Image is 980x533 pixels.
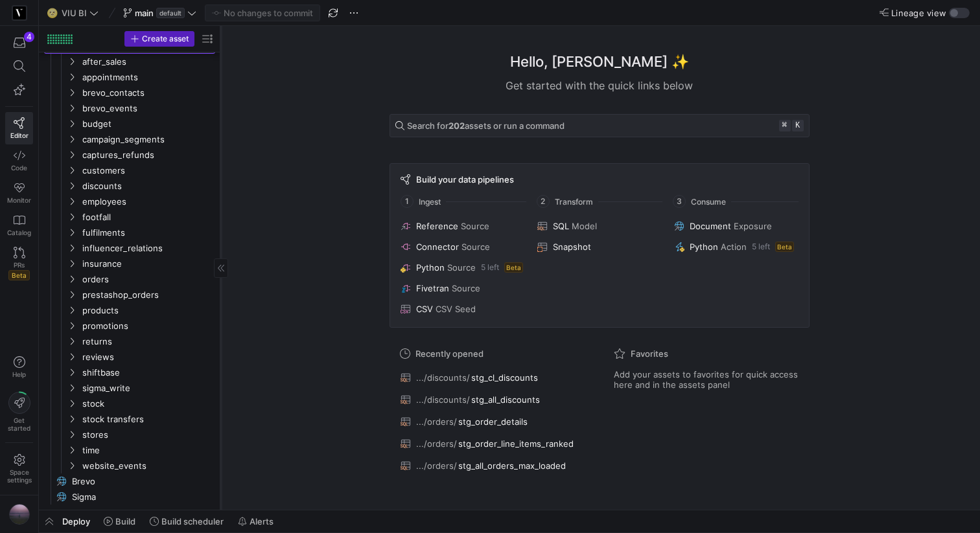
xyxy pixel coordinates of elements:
span: .../orders/ [416,438,457,449]
span: .../discounts/ [416,394,470,405]
span: Create asset [142,34,189,43]
span: Code [11,164,27,172]
span: Space settings [7,468,32,484]
button: PythonAction5 leftBeta [671,239,800,255]
button: Search for202assets or run a command⌘k [390,114,810,137]
span: prestashop_orders [82,288,213,302]
button: .../discounts/stg_cl_discounts [397,369,588,386]
button: maindefault [120,5,200,21]
span: Beta [8,270,30,280]
div: Press SPACE to select this row. [44,225,215,240]
div: Press SPACE to select this row. [44,147,215,163]
button: .../orders/stg_order_line_items_ranked [397,435,588,452]
div: Press SPACE to select this row. [44,69,215,85]
span: employees [82,194,213,209]
span: Python [416,262,445,273]
span: Fivetran [416,283,449,293]
div: Press SPACE to select this row. [44,271,215,287]
span: Alerts [250,516,274,527]
span: Recently opened [415,348,484,359]
button: https://storage.googleapis.com/y42-prod-data-exchange/images/VtGnwq41pAtzV0SzErAhijSx9Rgo16q39DKO... [5,501,33,528]
span: PRs [14,261,25,269]
button: PythonSource5 leftBeta [398,260,527,275]
span: .../orders/ [416,460,457,471]
span: Source [461,242,490,252]
img: https://storage.googleapis.com/y42-prod-data-exchange/images/zgRs6g8Sem6LtQCmmHzYBaaZ8bA8vNBoBzxR... [13,6,26,19]
a: Spacesettings [5,448,33,490]
strong: 202 [449,120,465,131]
span: sigma_write [82,381,213,396]
span: Source [461,221,489,231]
img: https://storage.googleapis.com/y42-prod-data-exchange/images/VtGnwq41pAtzV0SzErAhijSx9Rgo16q39DKO... [9,504,30,525]
button: CSVCSV Seed [398,301,527,317]
div: Press SPACE to select this row. [44,100,215,116]
span: appointments [82,70,213,85]
button: 🌝VIU BI [44,5,102,21]
span: orders [82,272,213,287]
div: Press SPACE to select this row. [44,442,215,458]
div: Press SPACE to select this row. [44,411,215,427]
span: stg_order_details [458,416,528,427]
span: CSV [416,304,433,314]
span: Source [447,262,476,273]
div: Press SPACE to select this row. [44,334,215,349]
span: CSV Seed [436,304,476,314]
span: main [135,8,154,18]
button: Alerts [232,510,279,532]
span: Brevo​​​​​ [72,474,200,489]
div: Get started with the quick links below [390,78,810,93]
button: Snapshot [535,239,664,255]
button: .../orders/stg_all_orders_max_loaded [397,457,588,474]
span: campaign_segments [82,132,213,147]
span: 🌝 [47,8,56,17]
button: SQLModel [535,218,664,234]
div: Press SPACE to select this row. [44,256,215,271]
a: https://storage.googleapis.com/y42-prod-data-exchange/images/zgRs6g8Sem6LtQCmmHzYBaaZ8bA8vNBoBzxR... [5,2,33,24]
button: 4 [5,31,33,54]
a: Catalog [5,209,33,242]
span: stg_all_discounts [471,394,540,405]
span: Get started [8,416,30,432]
span: stg_order_line_items_ranked [458,438,574,449]
span: default [156,8,185,18]
span: stg_cl_discounts [471,372,538,383]
div: Press SPACE to select this row. [44,489,215,505]
span: Lineage view [891,8,946,18]
button: .../orders/stg_order_details [397,413,588,430]
span: Catalog [7,229,31,236]
button: Build scheduler [144,510,229,532]
span: Python [690,242,718,252]
div: Press SPACE to select this row. [44,163,215,178]
span: after_sales [82,54,213,69]
a: Editor [5,112,33,144]
a: PRsBeta [5,242,33,286]
div: Press SPACE to select this row. [44,85,215,100]
span: 5 left [481,263,499,272]
span: footfall [82,210,213,225]
button: Build [98,510,141,532]
div: Press SPACE to select this row. [44,131,215,147]
div: Press SPACE to select this row. [44,380,215,396]
div: Press SPACE to select this row. [44,427,215,442]
div: Press SPACE to select this row. [44,194,215,209]
button: ReferenceSource [398,218,527,234]
span: Document [690,221,731,231]
div: Press SPACE to select this row. [44,302,215,318]
span: brevo_contacts [82,85,213,100]
span: .../orders/ [416,416,457,427]
div: Press SPACE to select this row. [44,365,215,380]
div: Press SPACE to select this row. [44,116,215,131]
span: SQL [553,221,569,231]
span: products [82,303,213,318]
button: DocumentExposure [671,218,800,234]
a: Code [5,144,33,177]
a: Brevo​​​​​ [44,473,215,489]
kbd: k [792,120,804,131]
span: stg_all_orders_max_loaded [458,460,566,471]
span: 5 left [752,242,770,251]
span: Build scheduler [161,516,224,527]
span: Add your assets to favorites for quick access here and in the assets panel [614,369,799,390]
button: ConnectorSource [398,239,527,255]
span: Build your data pipelines [416,174,514,185]
span: Help [11,370,27,378]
